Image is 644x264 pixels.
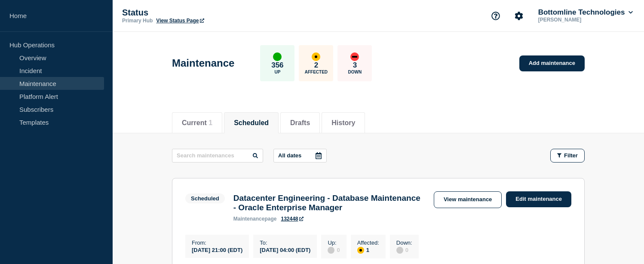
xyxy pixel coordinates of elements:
a: View Status Page [156,18,204,24]
p: From : [192,239,242,246]
p: All dates [278,152,301,159]
span: 1 [209,119,212,126]
p: To : [260,239,310,246]
div: [DATE] 04:00 (EDT) [260,246,310,253]
div: affected [312,52,320,61]
p: Affected : [357,239,379,246]
button: Scheduled [234,119,269,127]
button: Filter [550,149,585,163]
div: [DATE] 21:00 (EDT) [192,246,242,253]
div: affected [357,247,364,254]
div: disabled [328,247,334,254]
a: Add maintenance [519,55,585,71]
h1: Maintenance [172,57,234,69]
span: maintenance [233,216,265,222]
div: 1 [357,246,379,254]
p: page [233,216,277,222]
div: down [350,52,359,61]
p: Status [122,8,294,18]
div: 0 [328,246,340,254]
p: 3 [353,61,357,70]
button: Bottomline Technologies [537,8,635,17]
p: Up [274,70,280,74]
button: Support [487,7,505,25]
p: Up : [328,239,340,246]
button: Account settings [510,7,528,25]
span: Filter [564,152,578,159]
p: [PERSON_NAME] [537,17,626,23]
div: up [273,52,282,61]
a: 132448 [281,216,303,222]
h3: Datacenter Engineering - Database Maintenance - Oracle Enterprise Manager [233,193,425,212]
div: disabled [396,247,403,254]
p: 356 [271,61,283,70]
button: Current 1 [182,119,212,127]
p: Down [348,70,362,74]
button: Drafts [290,119,310,127]
p: Primary Hub [122,18,153,24]
button: All dates [273,149,327,163]
p: Affected [305,70,328,74]
div: Scheduled [191,195,219,202]
p: 2 [314,61,318,70]
button: History [331,119,355,127]
a: Edit maintenance [506,191,571,207]
p: Down : [396,239,412,246]
input: Search maintenances [172,149,263,163]
div: 0 [396,246,412,254]
a: View maintenance [434,191,502,208]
